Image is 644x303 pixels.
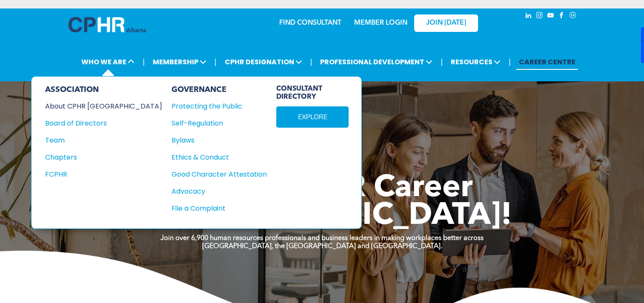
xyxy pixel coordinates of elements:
div: File a Complaint [172,203,258,214]
a: Good Character Attestation [172,169,267,180]
strong: Join over 6,900 human resources professionals and business leaders in making workplaces better ac... [160,235,484,242]
span: WHO WE ARE [79,54,137,70]
div: Bylaws [172,135,258,146]
div: Self-Regulation [172,118,258,129]
a: Ethics & Conduct [172,152,267,163]
div: Good Character Attestation [172,169,258,180]
span: RESOURCES [448,54,503,70]
a: youtube [546,11,555,22]
li: | [441,53,443,71]
div: Team [45,135,151,146]
a: MEMBER LOGIN [354,20,407,26]
a: facebook [557,11,567,22]
span: CONSULTANT DIRECTORY [276,85,349,101]
span: PROFESSIONAL DEVELOPMENT [318,54,435,70]
span: JOIN [DATE] [426,19,466,27]
a: instagram [535,11,544,22]
a: Bylaws [172,135,267,146]
img: A blue and white logo for cp alberta [69,17,146,32]
div: About CPHR [GEOGRAPHIC_DATA] [45,101,151,111]
a: CAREER CENTRE [516,54,578,70]
a: About CPHR [GEOGRAPHIC_DATA] [45,101,162,111]
div: Chapters [45,152,151,163]
a: Advocacy [172,186,267,197]
a: linkedin [524,11,533,22]
a: Self-Regulation [172,118,267,129]
a: Chapters [45,152,162,163]
div: Protecting the Public [172,101,258,111]
span: CPHR DESIGNATION [222,54,305,70]
li: | [509,53,511,71]
a: Social network [568,11,578,22]
li: | [310,53,312,71]
strong: [GEOGRAPHIC_DATA], the [GEOGRAPHIC_DATA] and [GEOGRAPHIC_DATA]. [202,243,442,250]
a: FIND CONSULTANT [279,20,341,26]
div: GOVERNANCE [172,85,267,94]
a: File a Complaint [172,203,267,214]
div: ASSOCIATION [45,85,162,94]
li: | [215,53,217,71]
a: Protecting the Public [172,101,267,111]
a: EXPLORE [276,106,349,128]
div: FCPHR [45,169,151,180]
div: Advocacy [172,186,258,197]
a: JOIN [DATE] [414,14,478,32]
a: Team [45,135,162,146]
li: | [143,53,145,71]
span: MEMBERSHIP [150,54,209,70]
a: FCPHR [45,169,162,180]
div: Board of Directors [45,118,151,129]
div: Ethics & Conduct [172,152,258,163]
a: Board of Directors [45,118,162,129]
